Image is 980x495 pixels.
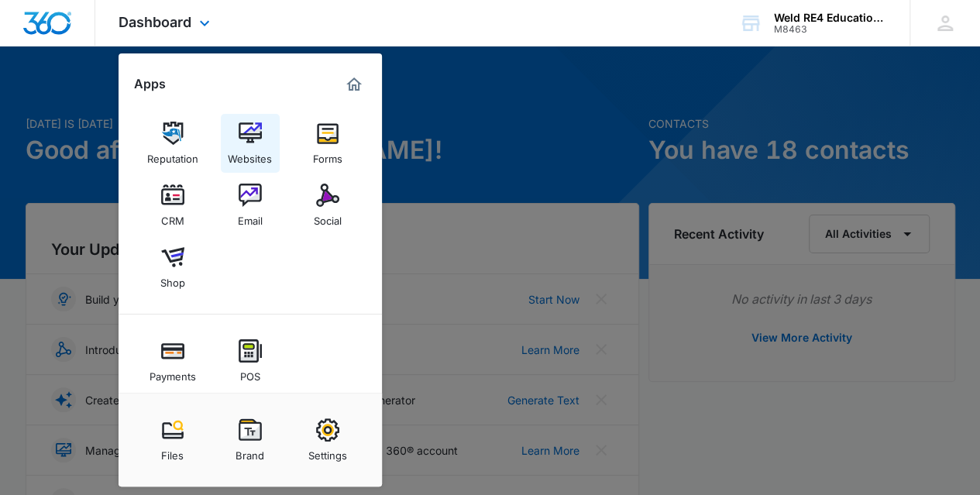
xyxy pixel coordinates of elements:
a: Email [221,176,280,235]
div: Forms [313,145,342,165]
div: Payments [150,363,196,383]
div: CRM [161,207,184,227]
a: POS [221,332,280,390]
a: Brand [221,411,280,469]
h2: Apps [134,77,166,91]
a: CRM [143,176,202,235]
div: Websites [228,145,272,165]
div: Shop [160,269,185,289]
a: Marketing 360® Dashboard [342,72,366,97]
div: Brand [236,442,264,462]
div: Social [314,207,342,227]
a: Forms [298,114,357,173]
div: Files [161,442,184,462]
a: Reputation [143,114,202,173]
span: Dashboard [119,14,191,30]
a: Shop [143,238,202,297]
a: Social [298,176,357,235]
a: Settings [298,411,357,469]
div: POS [240,363,260,383]
a: Files [143,411,202,469]
div: Reputation [147,145,198,165]
div: Settings [308,442,347,462]
a: Websites [221,114,280,173]
a: Payments [143,332,202,390]
div: account id [774,24,887,35]
div: account name [774,12,887,24]
div: Email [238,207,263,227]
